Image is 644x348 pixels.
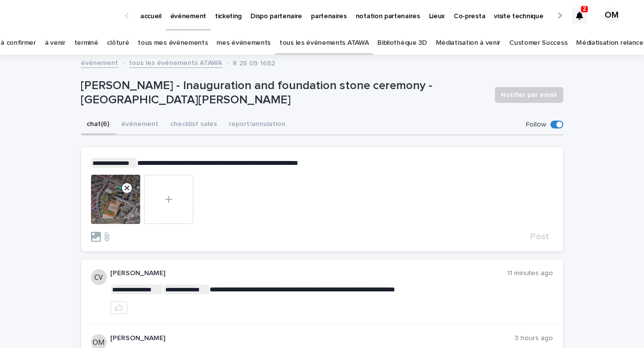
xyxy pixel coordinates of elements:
button: checklist sales [165,115,223,135]
div: OM [604,8,619,24]
p: [PERSON_NAME] - Inauguration and foundation stone ceremony - [GEOGRAPHIC_DATA][PERSON_NAME] [81,79,487,107]
p: Follow [526,121,547,129]
a: à venir [45,32,65,55]
p: 11 minutes ago [508,269,553,278]
a: terminé [74,32,98,55]
a: Bibliothèque 3D [377,32,427,55]
p: R 25 09 1652 [233,57,276,68]
a: clôturé [107,32,129,55]
span: Post [531,232,550,241]
a: Customer Success [509,32,567,55]
p: [PERSON_NAME] [111,334,515,343]
button: report/annulation [223,115,292,135]
div: 2 [572,8,587,24]
button: Notifier par email [495,87,563,103]
a: Médiatisation à venir [436,32,501,55]
a: tous les événements ATAWA [129,57,222,68]
p: 2 [583,5,586,12]
a: événement [81,57,119,68]
span: Notifier par email [501,90,557,100]
a: tous mes événements [138,32,208,55]
a: à confirmer [0,32,36,55]
a: mes événements [216,32,271,55]
p: [PERSON_NAME] [111,269,508,278]
a: tous les événements ATAWA [279,32,368,55]
a: Médiatisation relance [576,32,644,55]
button: like this post [111,301,127,314]
img: Ls34BcGeRexTGTNfXpUC [20,6,115,26]
button: Post [527,232,553,241]
button: chat (6) [81,115,116,135]
p: 3 hours ago [515,334,553,343]
button: événement [116,115,165,135]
